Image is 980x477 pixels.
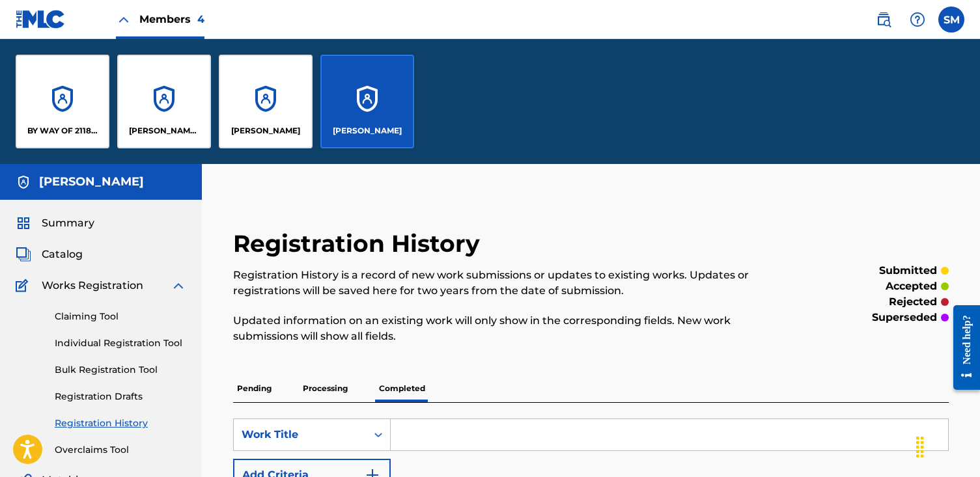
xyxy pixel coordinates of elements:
span: 4 [197,13,204,25]
a: Registration History [55,416,186,430]
div: Help [904,7,931,33]
p: Registration History is a record of new work submissions or updates to existing works. Updates or... [233,267,784,299]
p: Terrance George [333,125,402,137]
span: Works Registration [42,278,143,293]
p: accepted [886,279,937,294]
img: Accounts [16,174,31,190]
span: Catalog [42,247,83,262]
a: Accounts[PERSON_NAME] [219,55,313,148]
img: MLC Logo [16,10,66,29]
p: Deno Mebrahitu [129,125,200,137]
img: Works Registration [16,278,33,293]
img: Close [116,12,132,27]
div: User Menu [938,7,964,33]
p: Pending [233,375,275,402]
span: Members [139,12,204,27]
p: Processing [299,375,352,402]
iframe: Chat Widget [915,415,980,477]
h5: Terrance George [39,174,144,189]
img: Summary [16,215,31,231]
span: Summary [42,215,94,231]
div: Work Title [242,427,359,443]
a: Overclaims Tool [55,443,186,457]
img: help [910,12,925,27]
a: Bulk Registration Tool [55,363,186,377]
p: BY WAY OF 2118 PUBLISHING LLC [27,125,98,137]
h2: Registration History [233,229,486,258]
p: rejected [889,294,937,310]
a: Individual Registration Tool [55,336,186,350]
a: SummarySummary [16,215,94,231]
a: Registration Drafts [55,390,186,403]
img: search [876,12,891,27]
a: Public Search [871,7,897,33]
iframe: Resource Center [944,292,980,403]
img: Catalog [16,247,31,262]
a: AccountsBY WAY OF 2118 PUBLISHING LLC [16,55,109,148]
div: Drag [910,428,931,467]
p: superseded [872,310,937,325]
p: Completed [375,375,429,402]
img: expand [171,278,186,293]
a: Accounts[PERSON_NAME] [320,55,414,148]
a: Claiming Tool [55,310,186,323]
a: CatalogCatalog [16,247,83,262]
p: Laquan Green [231,125,300,137]
a: Accounts[PERSON_NAME] Mebrahitu [117,55,211,148]
p: submitted [879,263,937,279]
p: Updated information on an existing work will only show in the corresponding fields. New work subm... [233,313,784,344]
